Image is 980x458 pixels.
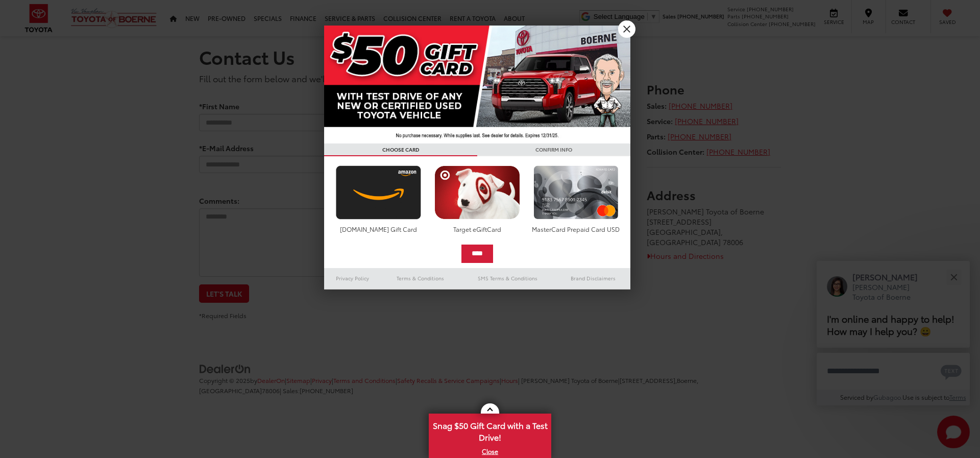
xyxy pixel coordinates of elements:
[432,225,522,233] div: Target eGiftCard
[381,272,459,284] a: Terms & Conditions
[531,225,621,233] div: MasterCard Prepaid Card USD
[432,165,522,220] img: targetcard.png
[459,272,556,284] a: SMS Terms & Conditions
[430,415,550,446] span: Snag $50 Gift Card with a Test Drive!
[324,272,381,284] a: Privacy Policy
[556,272,630,284] a: Brand Disclaimers
[324,26,630,143] img: 42635_top_851395.jpg
[333,165,424,220] img: amazoncard.png
[531,165,621,220] img: mastercard.png
[477,143,630,156] h3: CONFIRM INFO
[324,143,477,156] h3: CHOOSE CARD
[333,225,424,233] div: [DOMAIN_NAME] Gift Card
